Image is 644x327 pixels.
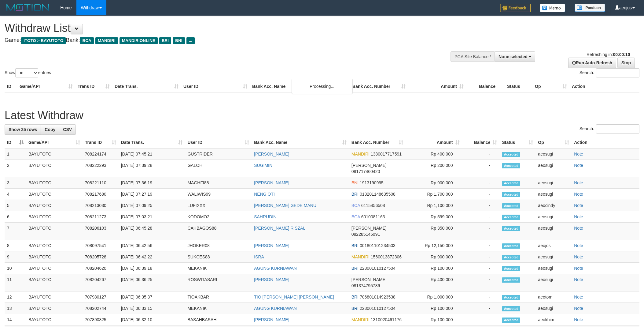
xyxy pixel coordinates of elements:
th: ID [5,81,17,92]
td: Rp 900,000 [406,251,462,263]
span: Copy 223001010127504 to clipboard [360,266,396,271]
td: SUKCES88 [185,251,252,263]
img: Feedback.jpg [500,4,531,12]
span: BCA [351,203,360,208]
a: Run Auto-Refresh [568,58,616,68]
td: BASAHBASAH [185,314,252,325]
td: 14 [5,314,26,325]
span: [PERSON_NAME] [351,163,387,168]
div: PGA Site Balance / [451,51,495,62]
input: Search: [596,68,639,77]
span: Accepted [502,318,520,323]
span: BRI [351,306,359,311]
td: MAGHFI88 [185,177,252,189]
span: Copy 081374795786 to clipboard [351,283,380,288]
td: - [462,240,500,251]
td: GUSTRIDER [185,148,252,160]
td: aeosugi [535,189,572,200]
td: 708097541 [83,240,119,251]
td: 12 [5,291,26,303]
td: - [462,200,500,211]
span: Refreshing in: [587,52,630,57]
a: Note [574,203,583,208]
td: 708204267 [83,274,119,291]
a: Note [574,214,583,219]
td: - [462,274,500,291]
td: aeojos [535,240,572,251]
th: Amount [408,81,466,92]
span: Accepted [502,152,520,157]
td: Rp 599,000 [406,211,462,223]
th: Date Trans.: activate to sort column ascending [119,137,185,148]
td: aeosugi [535,303,572,314]
label: Search: [580,124,639,133]
td: BAYUTOTO [26,160,83,177]
th: Trans ID [75,81,112,92]
span: Accepted [502,163,520,168]
td: Rp 1,100,000 [406,200,462,211]
h1: Latest Withdraw [5,109,639,122]
a: Note [574,180,583,185]
th: Op: activate to sort column ascending [535,137,572,148]
th: Action [572,137,639,148]
span: Copy 6115456508 to clipboard [361,203,385,208]
td: 13 [5,303,26,314]
button: None selected [495,51,535,62]
td: Rp 400,000 [406,148,462,160]
img: Button%20Memo.svg [540,4,565,12]
span: Accepted [502,266,520,271]
td: BAYUTOTO [26,314,83,325]
span: MANDIRI [351,254,370,259]
span: Accepted [502,181,520,186]
td: CAHBAGOS88 [185,223,252,240]
td: aeosugi [535,263,572,274]
span: BRI [159,37,171,44]
td: [DATE] 07:09:25 [119,200,185,211]
td: BAYUTOTO [26,274,83,291]
span: [PERSON_NAME] [351,277,387,282]
th: Bank Acc. Number [350,81,408,92]
th: Balance: activate to sort column ascending [462,137,500,148]
span: Copy 081717460420 to clipboard [351,169,380,174]
td: [DATE] 06:32:10 [119,314,185,325]
a: Show 25 rows [5,124,41,135]
td: 707980127 [83,291,119,303]
td: - [462,291,500,303]
td: [DATE] 06:39:18 [119,263,185,274]
span: MANDIRI [95,37,118,44]
th: Game/API [17,81,75,92]
td: aeosugi [535,211,572,223]
a: [PERSON_NAME] [254,243,289,248]
span: Copy 223001010127504 to clipboard [360,306,396,311]
td: aeosugi [535,148,572,160]
td: [DATE] 07:36:19 [119,177,185,189]
th: User ID [181,81,250,92]
span: BRI [351,295,359,299]
span: Accepted [502,203,520,209]
span: Copy [45,127,55,132]
th: User ID: activate to sort column ascending [185,137,252,148]
th: Date Trans. [112,81,181,92]
td: Rp 12,150,000 [406,240,462,251]
a: [PERSON_NAME] [254,277,289,282]
td: 8 [5,240,26,251]
span: MANDIRI [351,152,370,156]
span: BRI [351,192,359,197]
span: Copy 706801014923538 to clipboard [360,295,396,299]
span: MANDIRIONLINE [120,37,158,44]
td: MEKANIK [185,263,252,274]
a: Note [574,163,583,168]
th: Trans ID: activate to sort column ascending [83,137,119,148]
strong: 00:00:10 [613,52,630,57]
span: MANDIRI [351,317,370,322]
a: SAHRUDIN [254,214,276,219]
td: aeosugi [535,177,572,189]
td: 11 [5,274,26,291]
span: Copy 082285145091 to clipboard [351,232,380,237]
th: Status [505,81,532,92]
td: 6 [5,211,26,223]
select: Showentries [15,68,38,77]
span: [PERSON_NAME] [351,226,387,231]
td: BAYUTOTO [26,200,83,211]
td: LUFIXXX [185,200,252,211]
